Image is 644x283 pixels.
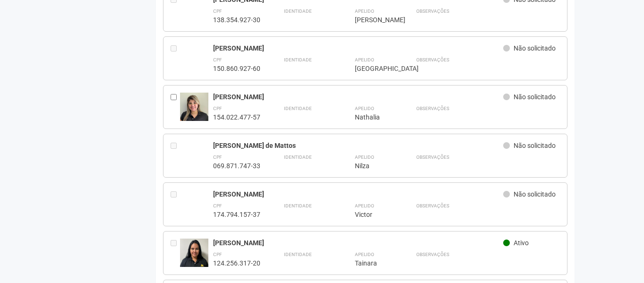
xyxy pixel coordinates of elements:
div: [PERSON_NAME] [213,93,504,101]
img: user.jpg [180,93,208,130]
strong: CPF [213,106,222,111]
div: [PERSON_NAME] [213,239,504,247]
strong: Apelido [355,154,374,160]
div: 174.794.157-37 [213,210,260,219]
div: 069.871.747-33 [213,162,260,170]
strong: Identidade [284,154,312,160]
strong: Observações [416,252,449,257]
strong: Apelido [355,106,374,111]
strong: Apelido [355,9,374,14]
span: Não solicitado [514,93,556,101]
strong: Apelido [355,203,374,208]
div: 124.256.317-20 [213,259,260,267]
strong: Apelido [355,57,374,62]
strong: Apelido [355,252,374,257]
div: Tainara [355,259,393,267]
strong: CPF [213,203,222,208]
div: 150.860.927-60 [213,64,260,73]
span: Não solicitado [514,190,556,198]
strong: Observações [416,106,449,111]
strong: Identidade [284,9,312,14]
div: Nathalia [355,113,393,121]
strong: CPF [213,154,222,160]
strong: Observações [416,203,449,208]
div: [GEOGRAPHIC_DATA] [355,64,393,73]
div: [PERSON_NAME] [213,190,504,198]
strong: CPF [213,9,222,14]
div: 138.354.927-30 [213,16,260,24]
span: Não solicitado [514,44,556,52]
strong: Identidade [284,203,312,208]
div: [PERSON_NAME] de Mattos [213,141,504,150]
strong: Identidade [284,252,312,257]
strong: Observações [416,57,449,62]
strong: CPF [213,57,222,62]
strong: Identidade [284,106,312,111]
strong: Observações [416,9,449,14]
strong: Observações [416,154,449,160]
span: Não solicitado [514,142,556,149]
div: 154.022.477-57 [213,113,260,121]
div: [PERSON_NAME] [213,44,504,52]
div: Nilza [355,162,393,170]
div: Victor [355,210,393,219]
strong: CPF [213,252,222,257]
div: Entre em contato com a Aministração para solicitar o cancelamento ou 2a via [171,239,180,267]
strong: Identidade [284,57,312,62]
img: user.jpg [180,239,208,276]
div: [PERSON_NAME] [355,16,393,24]
span: Ativo [514,239,529,247]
